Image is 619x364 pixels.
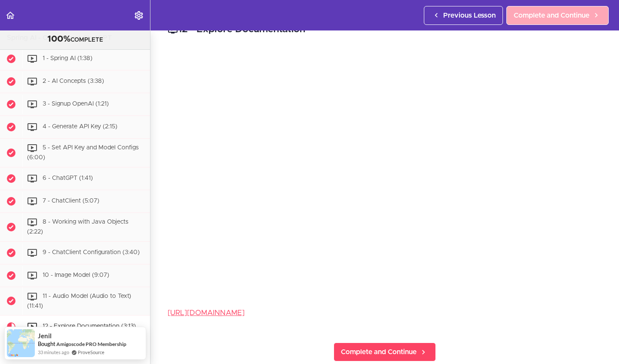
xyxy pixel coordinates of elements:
span: 33 minutes ago [38,349,69,356]
svg: Back to course curriculum [5,10,15,21]
span: 100% [47,35,70,43]
iframe: Video Player [168,50,602,294]
span: 11 - Audio Model (Audio to Text) (11:41) [27,293,131,309]
div: COMPLETE [11,34,139,45]
span: 3 - Signup OpenAI (1:21) [43,101,109,107]
span: 2 - AI Concepts (3:38) [43,79,104,85]
a: Previous Lesson [424,6,503,25]
a: Complete and Continue [334,343,436,361]
span: 9 - ChatClient Configuration (3:40) [43,249,140,255]
span: 4 - Generate API Key (2:15) [43,124,117,130]
img: provesource social proof notification image [7,329,35,357]
span: 8 - Working with Java Objects (2:22) [27,219,129,235]
span: Bought [38,340,55,347]
a: [URL][DOMAIN_NAME] [168,309,245,316]
span: 6 - ChatGPT (1:41) [43,175,93,181]
span: 5 - Set API Key and Model Configs (6:00) [27,145,139,161]
span: Complete and Continue [514,10,589,21]
svg: Settings Menu [134,10,144,21]
span: 10 - Image Model (9:07) [43,272,109,278]
a: Amigoscode PRO Membership [56,341,126,347]
span: Jenil [38,332,52,340]
a: Complete and Continue [506,6,609,25]
span: Complete and Continue [341,347,417,357]
span: 12 - Explore Documentation (3:13) [43,324,136,330]
span: 1 - Spring AI (1:38) [43,56,92,62]
span: Previous Lesson [443,10,496,21]
span: 7 - ChatClient (5:07) [43,198,99,204]
a: ProveSource [78,349,104,356]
